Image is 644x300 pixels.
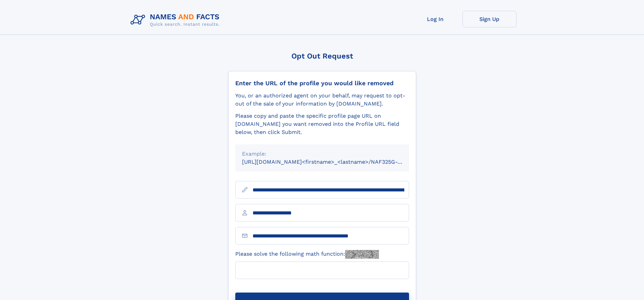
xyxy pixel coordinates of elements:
[242,150,402,158] div: Example:
[235,250,379,259] label: Please solve the following math function:
[228,52,416,60] div: Opt Out Request
[235,112,409,136] div: Please copy and paste the specific profile page URL on [DOMAIN_NAME] you want removed into the Pr...
[408,11,462,27] a: Log In
[462,11,517,27] a: Sign Up
[235,92,409,108] div: You, or an authorized agent on your behalf, may request to opt-out of the sale of your informatio...
[235,79,409,87] div: Enter the URL of the profile you would like removed
[242,159,422,165] small: [URL][DOMAIN_NAME]<firstname>_<lastname>/NAF325G-xxxxxxxx
[128,11,225,29] img: Logo Names and Facts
